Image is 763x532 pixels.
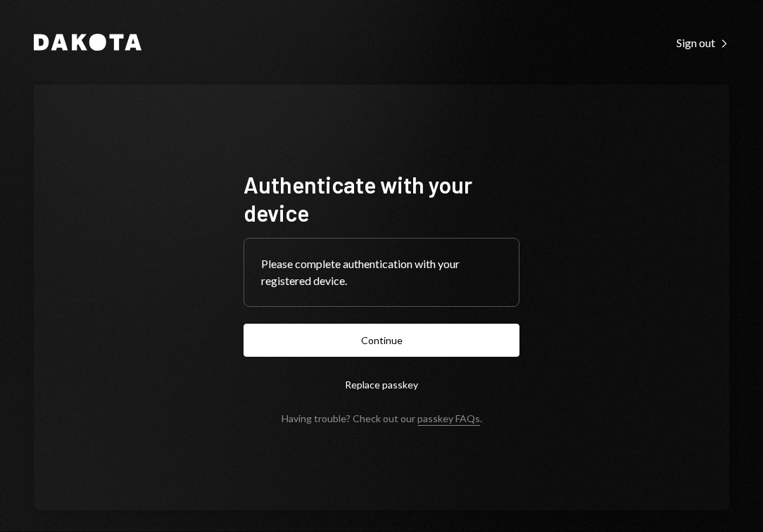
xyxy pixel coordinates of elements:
[244,170,519,227] h1: Authenticate with your device
[244,368,519,401] button: Replace passkey
[676,34,729,50] a: Sign out
[282,412,482,424] div: Having trouble? Check out our .
[676,36,729,50] div: Sign out
[244,324,519,357] button: Continue
[261,255,502,289] div: Please complete authentication with your registered device.
[417,412,480,426] a: passkey FAQs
